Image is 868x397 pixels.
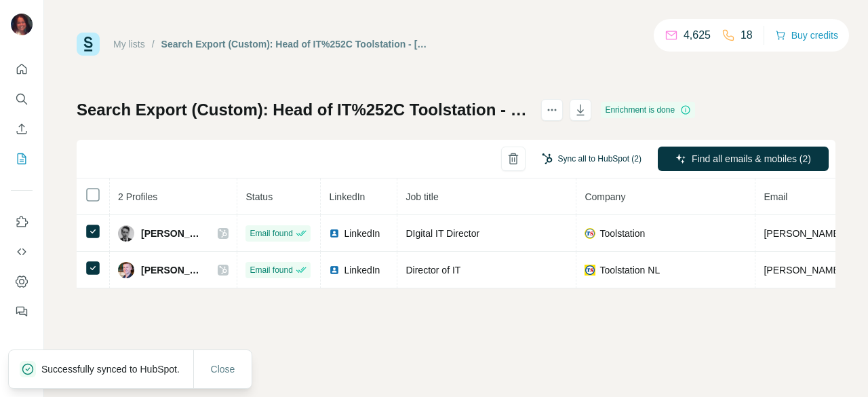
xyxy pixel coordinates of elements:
[741,27,753,43] p: 18
[532,149,651,169] button: Sync all to HubSpot (2)
[329,228,340,239] img: LinkedIn logo
[11,147,33,171] button: My lists
[585,265,595,276] img: company-logo
[764,191,787,202] span: Email
[585,191,625,202] span: Company
[250,264,292,276] span: Email found
[77,33,100,56] img: Surfe Logo
[11,269,33,294] button: Dashboard
[775,26,838,45] button: Buy credits
[11,210,33,234] button: Use Surfe on LinkedIn
[152,37,155,51] li: /
[406,228,479,239] span: DIgital IT Director
[11,240,33,264] button: Use Surfe API
[118,225,134,242] img: Avatar
[599,263,660,277] span: Toolstation NL
[585,228,595,239] img: company-logo
[250,227,292,240] span: Email found
[11,14,33,35] img: Avatar
[406,191,438,202] span: Job title
[406,265,460,276] span: Director of IT
[161,37,431,51] div: Search Export (Custom): Head of IT%252C Toolstation - [DATE] 13:13
[245,191,273,202] span: Status
[344,227,380,240] span: LinkedIn
[599,227,645,240] span: Toolstation
[201,357,245,381] button: Close
[11,57,33,81] button: Quick start
[118,191,157,202] span: 2 Profiles
[692,152,811,166] span: Find all emails & mobiles (2)
[11,299,33,324] button: Feedback
[684,27,711,43] p: 4,625
[141,263,204,277] span: [PERSON_NAME]
[41,362,191,376] p: Successfully synced to HubSpot.
[658,147,829,171] button: Find all emails & mobiles (2)
[11,87,33,111] button: Search
[541,99,563,121] button: actions
[118,262,134,278] img: Avatar
[344,263,380,277] span: LinkedIn
[601,102,695,118] div: Enrichment is done
[113,39,145,50] a: My lists
[141,227,204,240] span: [PERSON_NAME]
[329,265,340,276] img: LinkedIn logo
[329,191,365,202] span: LinkedIn
[211,362,235,376] span: Close
[11,117,33,141] button: Enrich CSV
[77,99,529,121] h1: Search Export (Custom): Head of IT%252C Toolstation - [DATE] 13:13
